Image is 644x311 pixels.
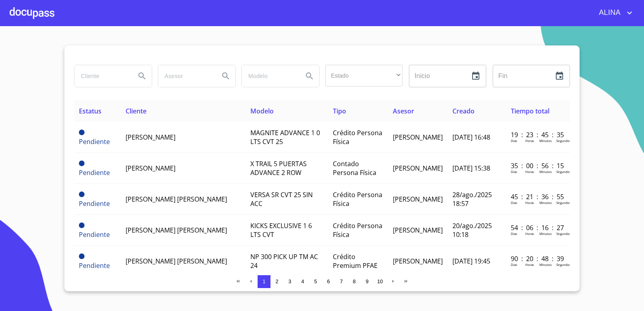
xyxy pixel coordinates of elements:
span: 9 [365,278,368,284]
p: Horas [525,262,534,267]
button: account of current user [593,6,634,19]
input: search [242,65,297,87]
span: KICKS EXCLUSIVE 1 6 LTS CVT [250,221,312,239]
span: [DATE] 15:38 [452,164,490,173]
span: [PERSON_NAME] [393,164,443,173]
span: 28/ago./2025 18:57 [452,190,492,208]
span: Pendiente [79,192,85,197]
button: 1 [258,275,270,288]
p: Dias [511,231,517,236]
span: 3 [288,278,291,284]
p: Minutos [539,138,552,143]
span: Tiempo total [511,107,549,115]
button: 7 [335,275,348,288]
span: 5 [314,278,317,284]
span: Cliente [126,107,147,115]
span: Crédito Premium PFAE [333,252,378,270]
button: Search [216,66,235,86]
p: Minutos [539,231,552,236]
span: Pendiente [79,253,85,259]
p: Segundos [556,231,571,236]
p: Segundos [556,169,571,174]
button: 10 [374,275,386,288]
span: [DATE] 16:48 [452,133,490,142]
span: Pendiente [79,130,85,135]
span: 7 [340,278,343,284]
span: 2 [275,278,278,284]
span: ALINA [593,6,625,19]
span: [PERSON_NAME] [393,133,443,142]
div: ​ [325,65,402,87]
span: MAGNITE ADVANCE 1 0 LTS CVT 25 [250,128,320,146]
p: 19 : 23 : 45 : 35 [511,130,565,139]
p: Minutos [539,262,552,267]
span: 8 [353,278,355,284]
span: Pendiente [79,199,110,208]
button: 5 [309,275,322,288]
span: VERSA SR CVT 25 SIN ACC [250,190,313,208]
span: [PERSON_NAME] [PERSON_NAME] [126,195,227,204]
span: Crédito Persona Física [333,221,382,239]
p: Dias [511,169,517,174]
span: Tipo [333,107,346,115]
span: 20/ago./2025 10:18 [452,221,492,239]
p: Minutos [539,200,552,205]
p: Horas [525,169,534,174]
span: Contado Persona Física [333,159,376,177]
p: 45 : 21 : 36 : 55 [511,192,565,201]
p: Dias [511,138,517,143]
button: 9 [361,275,374,288]
span: 4 [301,278,304,284]
span: [PERSON_NAME] [PERSON_NAME] [126,226,227,235]
span: 6 [327,278,330,284]
span: 1 [262,278,265,284]
span: Crédito Persona Física [333,190,382,208]
span: Pendiente [79,161,85,166]
span: [PERSON_NAME] [PERSON_NAME] [126,257,227,266]
span: Modelo [250,107,274,115]
button: 6 [322,275,335,288]
button: 2 [270,275,283,288]
span: Crédito Persona Física [333,128,382,146]
p: 54 : 06 : 16 : 27 [511,223,565,232]
span: Pendiente [79,230,110,239]
span: Creado [452,107,475,115]
p: Horas [525,231,534,236]
p: Horas [525,200,534,205]
span: Pendiente [79,261,110,270]
button: Search [132,66,152,86]
p: Horas [525,138,534,143]
span: [PERSON_NAME] [126,164,175,173]
p: 90 : 20 : 48 : 39 [511,254,565,263]
span: [PERSON_NAME] [393,226,443,235]
span: [PERSON_NAME] [393,257,443,266]
p: Minutos [539,169,552,174]
button: 4 [296,275,309,288]
p: Dias [511,262,517,267]
p: Segundos [556,138,571,143]
input: search [158,65,213,87]
button: Search [300,66,319,86]
p: 35 : 00 : 56 : 15 [511,161,565,170]
p: Segundos [556,262,571,267]
p: Dias [511,200,517,205]
span: [PERSON_NAME] [126,133,175,142]
span: Asesor [393,107,414,115]
button: 3 [283,275,296,288]
button: 8 [348,275,361,288]
span: Pendiente [79,168,110,177]
span: [PERSON_NAME] [393,195,443,204]
span: 10 [377,278,383,284]
input: search [74,65,129,87]
span: Estatus [79,107,101,115]
span: NP 300 PICK UP TM AC 24 [250,252,318,270]
p: Segundos [556,200,571,205]
span: Pendiente [79,222,85,228]
span: Pendiente [79,137,110,146]
span: X TRAIL 5 PUERTAS ADVANCE 2 ROW [250,159,307,177]
span: [DATE] 19:45 [452,257,490,266]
